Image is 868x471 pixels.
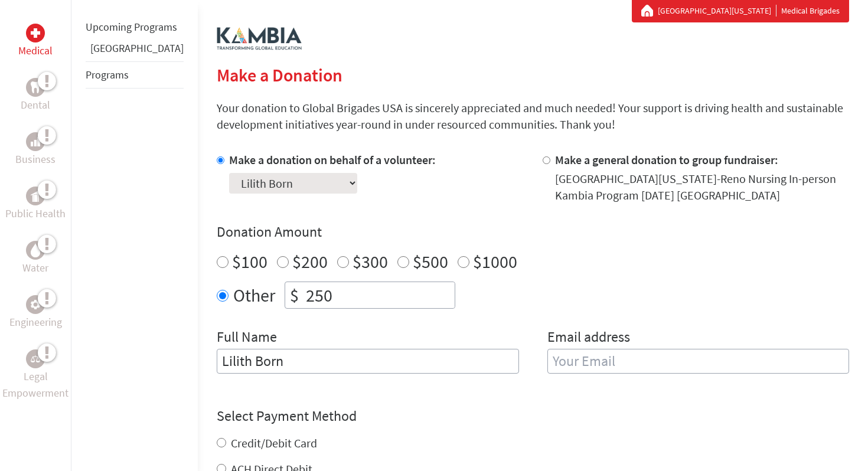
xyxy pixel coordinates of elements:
[304,282,455,308] input: Enter Amount
[233,282,275,309] label: Other
[15,132,56,168] a: BusinessBusiness
[86,14,184,40] li: Upcoming Programs
[26,24,45,42] div: Medical
[18,24,53,59] a: MedicalMedical
[5,187,66,222] a: Public HealthPublic Health
[22,260,48,276] p: Water
[86,40,184,61] li: Belize
[217,328,277,349] label: Full Name
[31,28,40,38] img: Medical
[18,42,53,59] p: Medical
[292,250,328,273] label: $200
[31,190,40,202] img: Public Health
[2,349,68,401] a: Legal EmpowermentLegal Empowerment
[9,295,62,331] a: EngineeringEngineering
[9,314,62,331] p: Engineering
[217,223,849,241] h4: Donation Amount
[31,300,40,309] img: Engineering
[353,250,388,273] label: $300
[217,100,849,133] p: Your donation to Global Brigades USA is sincerely appreciated and much needed! Your support is dr...
[31,355,40,362] img: Legal Empowerment
[31,81,40,93] img: Dental
[26,78,45,97] div: Dental
[22,241,48,276] a: WaterWater
[26,241,45,260] div: Water
[217,349,519,374] input: Enter Full Name
[26,132,45,151] div: Business
[26,187,45,205] div: Public Health
[285,282,304,308] div: $
[86,20,177,34] a: Upcoming Programs
[26,295,45,314] div: Engineering
[86,61,184,89] li: Programs
[31,243,40,257] img: Water
[217,64,849,86] h2: Make a Donation
[547,328,630,349] label: Email address
[217,27,302,50] img: logo-kambia.png
[658,5,776,17] a: [GEOGRAPHIC_DATA][US_STATE]
[232,250,267,273] label: $100
[547,349,850,374] input: Your Email
[2,368,68,401] p: Legal Empowerment
[473,250,517,273] label: $1000
[229,152,436,167] label: Make a donation on behalf of a volunteer:
[31,137,40,146] img: Business
[217,407,849,426] h4: Select Payment Method
[21,97,50,113] p: Dental
[413,250,448,273] label: $500
[26,349,45,368] div: Legal Empowerment
[555,171,850,204] div: [GEOGRAPHIC_DATA][US_STATE]-Reno Nursing In-person Kambia Program [DATE] [GEOGRAPHIC_DATA]
[86,68,129,81] a: Programs
[555,152,778,167] label: Make a general donation to group fundraiser:
[90,41,184,55] a: [GEOGRAPHIC_DATA]
[5,205,66,222] p: Public Health
[641,5,840,17] div: Medical Brigades
[21,78,50,113] a: DentalDental
[231,436,317,450] label: Credit/Debit Card
[15,151,56,168] p: Business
